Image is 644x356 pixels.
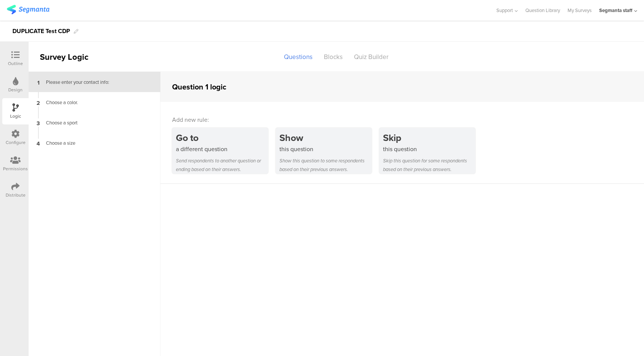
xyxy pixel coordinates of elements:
[6,139,26,146] div: Configure
[8,86,23,93] div: Design
[172,81,226,92] div: Question 1 logic
[348,50,394,64] div: Quiz Builder
[12,25,70,37] div: DUPLICATE Test CDP
[37,78,40,86] span: 1
[8,60,23,67] div: Outline
[37,98,40,106] span: 2
[176,145,268,153] div: a different question
[41,139,136,147] div: Choose a size
[496,7,513,14] span: Support
[279,145,372,153] div: this question
[41,99,136,106] div: Choose a color.
[318,50,348,64] div: Blocks
[279,131,372,145] div: Show
[10,113,21,120] div: Logic
[383,156,475,174] div: Skip this question for some respondents based on their previous answers.
[383,131,475,145] div: Skip
[7,5,49,14] img: segmanta logo
[599,7,632,14] div: Segmanta staff
[176,156,268,174] div: Send respondents to another question or ending based on their answers.
[3,165,28,172] div: Permissions
[41,79,136,86] div: Please enter your contact info:
[176,131,268,145] div: Go to
[278,50,318,64] div: Questions
[37,118,40,127] span: 3
[383,145,475,153] div: this question
[6,192,26,198] div: Distribute
[29,51,115,63] div: Survey Logic
[37,139,40,147] span: 4
[279,156,372,174] div: Show this question to some respondents based on their previous answers.
[41,119,136,126] div: Choose a sport
[172,115,633,124] div: Add new rule:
